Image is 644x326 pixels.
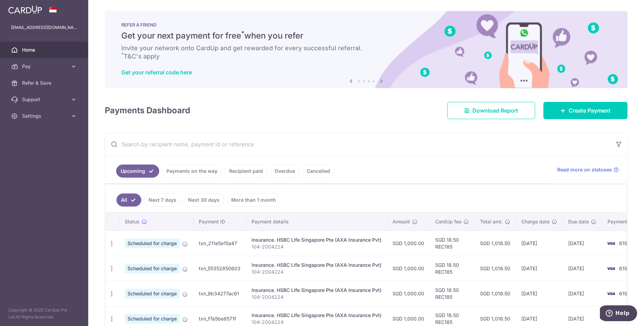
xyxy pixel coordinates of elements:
span: Due date [568,218,589,225]
span: Home [22,46,68,53]
td: SGD 1,000.00 [387,281,430,306]
p: 104-2004224 [252,269,381,275]
td: txn_9b34277ac61 [193,281,246,306]
span: Pay [22,63,68,70]
td: [DATE] [516,256,563,281]
div: Insurance. HSBC LIfe Singapore Pte (AXA Insurance Pvt) [252,262,381,269]
div: Insurance. HSBC LIfe Singapore Pte (AXA Insurance Pvt) [252,287,381,294]
td: SGD 18.50 REC185 [430,231,474,256]
td: [DATE] [516,281,563,306]
img: RAF banner [105,11,627,88]
img: CardUp [8,6,42,14]
a: Get your referral code here [121,69,192,76]
td: [DATE] [563,256,602,281]
span: Total amt. [480,218,503,225]
span: Scheduled for charge [125,264,180,273]
img: Bank Card [604,264,618,273]
div: Insurance. HSBC LIfe Singapore Pte (AXA Insurance Pvt) [252,312,381,319]
span: Create Payment [569,106,611,115]
th: Payment details [246,213,387,231]
span: Charge date [521,218,550,225]
span: Scheduled for charge [125,239,180,248]
td: [DATE] [563,281,602,306]
img: Bank Card [604,239,618,248]
span: 6198 [619,240,631,246]
a: Read more on statuses [557,166,619,173]
div: Insurance. HSBC LIfe Singapore Pte (AXA Insurance Pvt) [252,236,381,243]
a: Next 30 days [184,193,224,207]
td: txn_211e5e15a47 [193,231,246,256]
p: REFER A FRIEND [121,22,611,28]
a: Next 7 days [144,193,181,207]
h5: Get your next payment for free when you refer [121,30,611,41]
td: SGD 1,000.00 [387,231,430,256]
td: [DATE] [563,231,602,256]
span: Settings [22,113,68,119]
span: Status [125,218,140,225]
img: Bank Card [604,290,618,298]
td: SGD 1,018.50 [474,231,516,256]
td: SGD 18.50 REC185 [430,281,474,306]
td: SGD 18.50 REC185 [430,256,474,281]
a: More than 1 month [227,193,280,207]
td: SGD 1,000.00 [387,256,430,281]
p: 104-2004224 [252,243,381,250]
span: Support [22,96,68,103]
h4: Payments Dashboard [105,104,190,117]
a: Download Report [447,102,535,119]
span: Read more on statuses [557,166,612,173]
td: SGD 1,018.50 [474,281,516,306]
th: Payment ID [193,213,246,231]
td: [DATE] [516,231,563,256]
span: Scheduled for charge [125,289,180,298]
a: Create Payment [543,102,627,119]
h6: Invite your network onto CardUp and get rewarded for every successful referral. T&C's apply [121,44,611,61]
a: All [116,193,141,207]
span: Scheduled for charge [125,314,180,324]
span: 6198 [619,265,631,271]
a: Payments on the way [162,165,222,178]
td: SGD 1,018.50 [474,256,516,281]
a: Overdue [270,165,299,178]
p: 104-2004224 [252,294,381,301]
a: Recipient paid [225,165,267,178]
p: 104-2004224 [252,319,381,326]
span: Refer & Save [22,80,68,86]
span: CardUp fee [435,218,461,225]
a: Cancelled [302,165,335,178]
span: Amount [392,218,410,225]
td: txn_55352850603 [193,256,246,281]
iframe: Opens a widget where you can find more information [600,305,637,323]
a: Upcoming [116,165,159,178]
p: [EMAIL_ADDRESS][DOMAIN_NAME] [11,24,77,31]
span: 6198 [619,291,631,296]
input: Search by recipient name, payment id or reference [105,133,611,155]
span: Download Report [472,106,518,115]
